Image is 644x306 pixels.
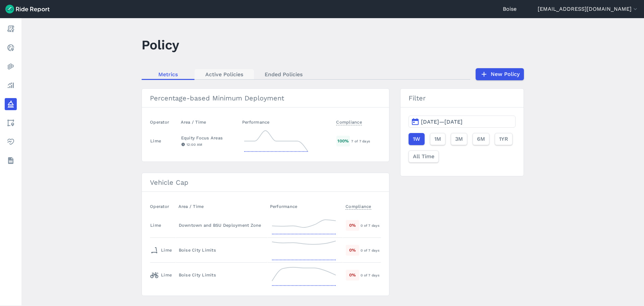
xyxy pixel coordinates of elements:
[361,222,381,228] div: 0 of 7 days
[477,135,485,143] span: 6M
[413,135,420,143] span: 1W
[451,133,467,145] button: 3M
[473,133,489,145] button: 6M
[5,117,17,129] a: Areas
[150,245,172,256] div: Lime
[5,42,17,54] a: Realtime
[150,270,172,280] div: Lime
[142,173,389,192] h3: Vehicle Cap
[503,5,517,13] a: Boise
[336,118,362,125] span: Compliance
[346,220,359,230] div: 0 %
[361,272,381,278] div: 0 of 7 days
[239,116,333,129] th: Performance
[179,272,264,278] div: Boise City Limits
[5,79,17,91] a: Analyze
[400,89,524,107] h3: Filter
[181,141,236,147] div: 12:00 AM
[142,89,389,107] h3: Percentage-based Minimum Deployment
[455,135,463,143] span: 3M
[351,138,380,144] div: 7 of 7 days
[150,222,161,228] div: Lime
[181,135,236,141] div: Equity Focus Areas
[430,133,445,145] button: 1M
[476,68,524,80] a: New Policy
[142,36,179,54] h1: Policy
[409,133,425,145] button: 1W
[421,119,463,125] span: [DATE]—[DATE]
[195,69,254,79] a: Active Policies
[434,135,441,143] span: 1M
[538,5,639,13] button: [EMAIL_ADDRESS][DOMAIN_NAME]
[5,136,17,148] a: Health
[409,150,439,163] button: All Time
[5,60,17,73] a: Heatmaps
[345,202,371,210] span: Compliance
[178,116,239,129] th: Area / Time
[361,247,381,253] div: 0 of 7 days
[5,98,17,110] a: Policy
[267,200,343,213] th: Performance
[179,222,264,228] div: Downtown and BSU Deployment Zone
[150,138,161,144] div: Lime
[150,116,178,129] th: Operator
[179,247,264,253] div: Boise City Limits
[5,5,50,13] img: Ride Report
[254,69,313,79] a: Ended Policies
[5,155,17,167] a: Datasets
[346,270,359,280] div: 0 %
[413,152,434,161] span: All Time
[346,245,359,255] div: 0 %
[336,136,350,146] div: 100 %
[150,200,176,213] th: Operator
[142,69,195,79] a: Metrics
[5,23,17,35] a: Report
[409,116,516,128] button: [DATE]—[DATE]
[499,135,508,143] span: 1YR
[176,200,267,213] th: Area / Time
[495,133,513,145] button: 1YR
